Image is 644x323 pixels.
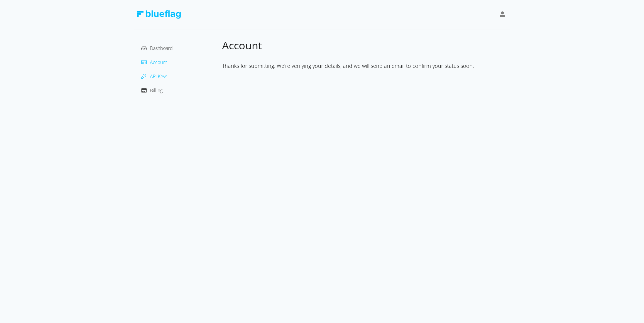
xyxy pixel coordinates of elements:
a: Dashboard [141,45,173,51]
span: Dashboard [150,45,173,51]
a: Billing [141,87,163,94]
a: Account [141,59,167,65]
a: API Keys [141,73,168,80]
div: Thanks for submitting. We're verifying your details, and we will send an email to confirm your st... [222,62,510,70]
img: Blue Flag Logo [137,10,181,19]
span: API Keys [150,73,168,80]
span: Account [222,38,262,53]
span: Account [150,59,167,65]
span: Billing [150,87,163,94]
